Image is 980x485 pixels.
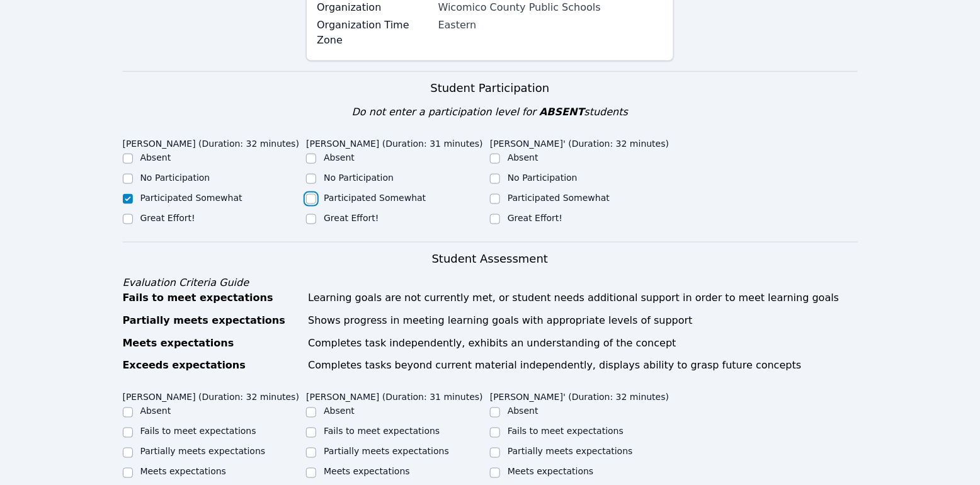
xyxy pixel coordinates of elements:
label: No Participation [140,173,210,183]
label: Fails to meet expectations [140,426,256,437]
label: Absent [508,406,538,416]
label: Fails to meet expectations [324,426,440,437]
label: Absent [508,152,538,163]
legend: [PERSON_NAME]' (Duration: 32 minutes) [490,132,669,151]
label: Great Effort! [140,213,195,223]
legend: [PERSON_NAME]' (Duration: 32 minutes) [490,386,669,405]
label: Fails to meet expectations [508,426,624,437]
label: Great Effort! [324,213,379,223]
label: Partially meets expectations [508,447,633,457]
label: Absent [140,152,171,163]
div: Learning goals are not currently met, or student needs additional support in order to meet learni... [308,290,857,305]
label: Meets expectations [140,467,227,477]
div: Do not enter a participation level for students [123,105,858,120]
h3: Student Participation [123,79,858,97]
label: No Participation [324,173,394,183]
div: Fails to meet expectations [123,290,301,305]
div: Completes tasks beyond current material independently, displays ability to grasp future concepts [308,358,857,374]
label: No Participation [508,173,578,183]
div: Partially meets expectations [123,313,301,328]
legend: [PERSON_NAME] (Duration: 31 minutes) [306,386,483,405]
div: Exceeds expectations [123,358,301,374]
div: Evaluation Criteria Guide [123,275,858,290]
label: Partially meets expectations [140,447,266,457]
legend: [PERSON_NAME] (Duration: 32 minutes) [123,132,300,151]
label: Absent [324,152,355,163]
label: Meets expectations [324,467,410,477]
h3: Student Assessment [123,250,858,268]
label: Organization Time Zone [317,18,431,48]
div: Eastern [438,18,663,33]
legend: [PERSON_NAME] (Duration: 31 minutes) [306,132,483,151]
span: ABSENT [539,106,584,118]
label: Participated Somewhat [508,193,610,203]
label: Partially meets expectations [324,447,449,457]
label: Absent [140,406,171,416]
label: Participated Somewhat [324,193,426,203]
legend: [PERSON_NAME] (Duration: 32 minutes) [123,386,300,405]
label: Absent [324,406,355,416]
div: Completes task independently, exhibits an understanding of the concept [308,336,857,351]
div: Shows progress in meeting learning goals with appropriate levels of support [308,313,857,328]
div: Meets expectations [123,336,301,351]
label: Great Effort! [508,213,562,223]
label: Participated Somewhat [140,193,242,203]
label: Meets expectations [508,467,594,477]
